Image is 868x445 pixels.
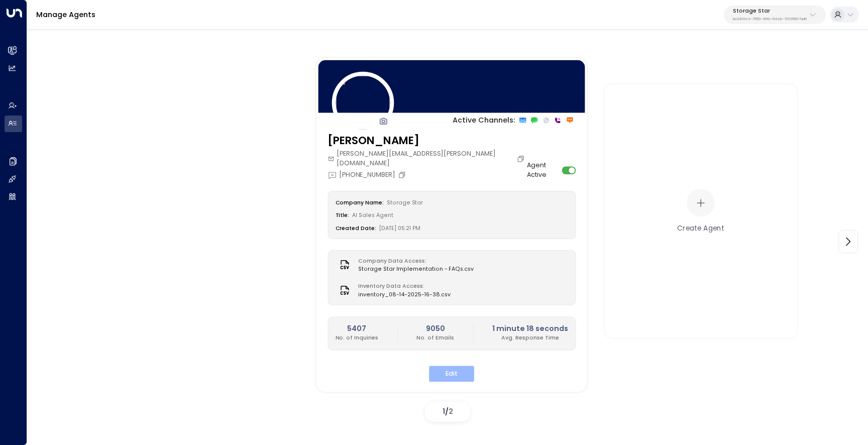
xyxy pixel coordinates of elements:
[398,171,408,179] button: Copy
[379,225,421,232] span: [DATE] 05:21 PM
[336,199,384,206] label: Company Name:
[36,10,95,20] a: Manage Agents
[336,225,377,232] label: Created Date:
[517,155,527,163] button: Copy
[492,323,568,335] h2: 1 minute 18 seconds
[328,149,527,168] div: [PERSON_NAME][EMAIL_ADDRESS][PERSON_NAME][DOMAIN_NAME]
[416,323,454,335] h2: 9050
[328,133,527,149] h3: [PERSON_NAME]
[425,402,470,422] div: /
[724,6,826,24] button: Storage Starbc340fee-f559-48fc-84eb-70f3f6817ad8
[492,335,568,343] p: Avg. Response Time
[733,17,807,21] p: bc340fee-f559-48fc-84eb-70f3f6817ad8
[332,72,394,134] img: 120_headshot.jpg
[358,257,469,265] label: Company Data Access:
[733,8,807,14] p: Storage Star
[358,282,446,290] label: Inventory Data Access:
[443,406,445,416] span: 1
[328,170,408,180] div: [PHONE_NUMBER]
[387,199,423,206] span: Storage Star
[416,335,454,343] p: No. of Emails
[336,211,350,219] label: Title:
[449,406,453,416] span: 2
[677,223,724,234] div: Create Agent
[358,265,474,273] span: Storage Star Implementation - FAQs.csv
[527,161,559,180] label: Agent Active
[336,335,379,343] p: No. of Inquiries
[336,323,379,335] h2: 5407
[358,290,451,298] span: inventory_08-14-2025-16-38.csv
[429,366,474,381] button: Edit
[453,115,515,126] p: Active Channels:
[352,211,393,219] span: AI Sales Agent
